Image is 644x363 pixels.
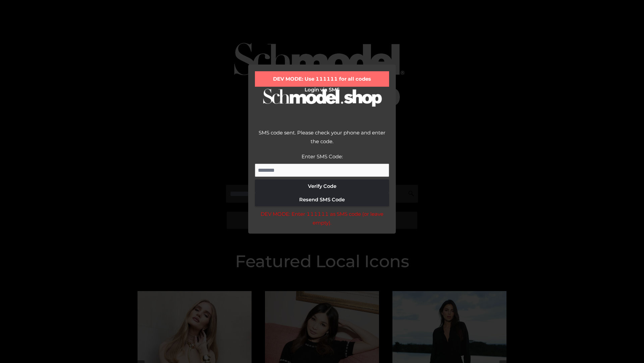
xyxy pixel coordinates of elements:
[255,193,389,206] button: Resend SMS Code
[255,179,389,193] button: Verify Code
[302,153,343,160] label: Enter SMS Code:
[255,128,389,152] div: SMS code sent. Please check your phone and enter the code.
[255,71,389,87] div: DEV MODE: Use 111111 for all codes
[255,210,389,227] div: DEV MODE: Enter 111111 as SMS code (or leave empty).
[255,87,389,93] h2: Login via SMS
